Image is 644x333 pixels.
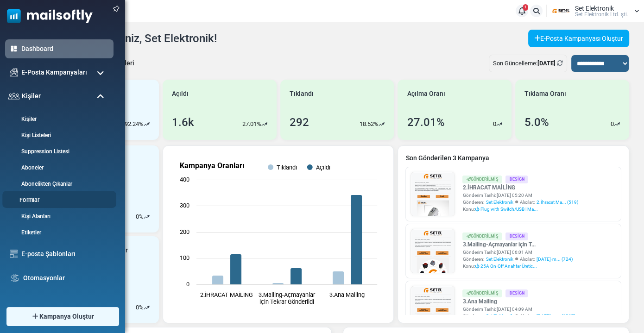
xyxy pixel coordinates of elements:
img: contacts-icon.svg [8,93,19,99]
text: Açıldı [316,164,330,171]
p: 27.01% [242,119,261,129]
text: 100 [180,254,189,261]
p: 0 [493,119,496,129]
a: E-posta Şablonları [21,249,109,259]
div: 5.0% [524,114,549,131]
a: [DATE]-m... (1267) [536,313,575,320]
div: % [136,303,150,312]
div: % [136,212,150,221]
a: Formlar [2,196,114,205]
span: Kişiler [22,91,41,101]
p: 0 [611,119,614,129]
div: Gönderen: Alıcılar:: [462,256,572,263]
span: Açılma Oranı [407,89,445,99]
div: Gönderim Tarihi: [DATE] 04:09 AM [462,306,575,313]
a: Etiketler [5,228,111,237]
div: 27.01% [407,114,444,131]
a: Kişiler [5,115,111,123]
a: Aboneler [5,163,111,172]
span: Tıklandı [290,89,314,99]
div: Son Güncelleme: [489,55,567,72]
span: Set Elektronik [575,5,614,12]
text: 3.Mailing-Açmayanlar için Tekrar Gönderildi [259,291,316,305]
a: E-Posta Kampanyası Oluştur [528,30,629,47]
span: 1 [523,4,528,11]
a: Dashboard [21,44,109,54]
a: 3.Mailing-Açmayanlar için T... [462,240,572,249]
img: dashboard-icon-active.svg [10,44,18,53]
div: Gönderen: Alıcılar:: [462,313,575,320]
a: 3.Ana Mailing [462,297,575,306]
span: E-Posta Kampanyaları [21,68,87,77]
div: Konu: [462,206,578,213]
p: 0 [136,303,139,312]
div: Gönderen: Alıcılar:: [462,199,578,206]
div: Gönderim Tarihi: [DATE] 05:20 AM [462,192,578,199]
div: Design [505,289,528,297]
div: Design [505,232,528,240]
text: 2.İHRACAT MAİLİNG [200,291,253,298]
p: 92.24% [125,119,144,129]
a: Otomasyonlar [23,273,109,283]
div: Konu: [462,263,572,270]
p: 0 [136,212,139,221]
a: User Logo Set Elektronik Set Elektronik Ltd. şti. [549,4,639,18]
text: Tıklandı [277,164,297,171]
div: Gönderilmiş [462,289,502,297]
div: 1.6k [172,114,194,131]
img: campaigns-icon.png [10,68,18,76]
b: [DATE] [537,60,556,67]
span: Açıldı [172,89,189,99]
span: Set Elektronik [486,256,513,263]
span: ⏻ 25A On-Off Anahtar Üretic... [474,264,537,269]
text: 300 [180,202,189,209]
span: Set Elektronik [486,313,513,320]
a: [DATE]-m... (724) [536,256,572,263]
a: 2.İHRACAT MAİLİNG [462,183,578,192]
img: email-templates-icon.svg [10,250,18,258]
a: 2.İhracat Ma... (519) [536,199,578,206]
span: Kampanya Oluştur [39,312,94,321]
span: Set Elektronik [486,199,513,206]
div: Gönderilmiş [462,176,502,183]
a: 1 [516,5,528,17]
a: Son Gönderilen 3 Kampanya [405,153,621,163]
text: Kampanya Oranları [180,161,244,170]
a: Kişi Alanları [5,212,111,220]
a: Suppression Listesi [5,147,111,156]
h4: Tekrar hoş geldiniz, Set Elektronik! [45,32,217,45]
div: Gönderim Tarihi: [DATE] 06:01 AM [462,249,572,256]
div: 292 [290,114,309,131]
text: 400 [180,176,189,183]
text: 3.Ana Mailing [329,291,365,298]
text: 0 [186,281,189,288]
span: Set Elektronik Ltd. şti. [575,12,628,17]
div: Gönderilmiş [462,232,502,240]
span: Tıklama Oranı [524,89,566,99]
a: Refresh Stats [557,60,563,67]
p: 18.52% [360,119,379,129]
img: User Logo [549,4,573,18]
div: Design [505,176,528,183]
span: ⏻ Plug with Switch/USB | Ma... [474,207,537,212]
svg: Kampanya Oranları [170,153,386,315]
text: 200 [180,228,189,235]
img: workflow.svg [10,273,20,283]
a: Kişi Listeleri [5,131,111,139]
a: Abonelikten Çıkanlar [5,180,111,188]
